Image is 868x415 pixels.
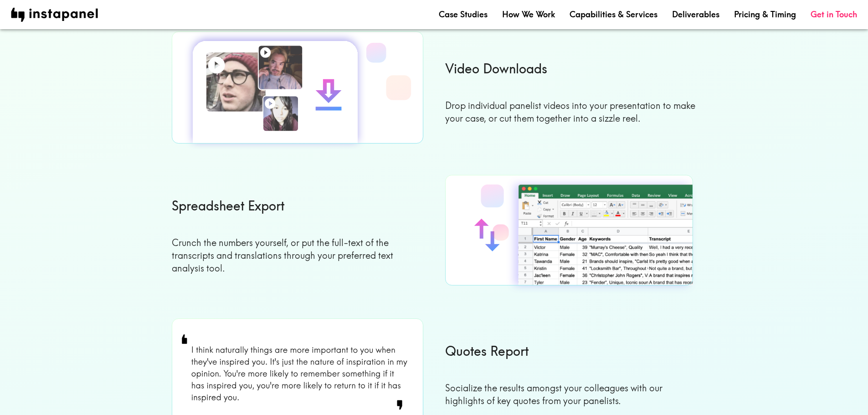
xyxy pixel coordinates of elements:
a: Get in Touch [811,9,857,20]
a: How We Work [502,9,555,20]
h6: Video Downloads [445,60,697,77]
h6: Spreadsheet Export [172,197,423,215]
p: Crunch the numbers yourself, or put the full-text of the transcripts and translations through you... [172,236,423,275]
img: instapanel [11,8,98,22]
p: Socialize the results amongst your colleagues with our highlights of key quotes from your panelists. [445,382,697,407]
img: Recruit & Record [445,175,697,293]
a: Case Studies [439,9,488,20]
img: Recruit & Record [172,31,423,150]
a: Capabilities & Services [570,9,657,20]
h6: Quotes Report [445,342,697,360]
p: Drop individual panelist videos into your presentation to make your case, or cut them together in... [445,99,697,125]
a: Pricing & Timing [734,9,796,20]
a: Deliverables [672,9,719,20]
